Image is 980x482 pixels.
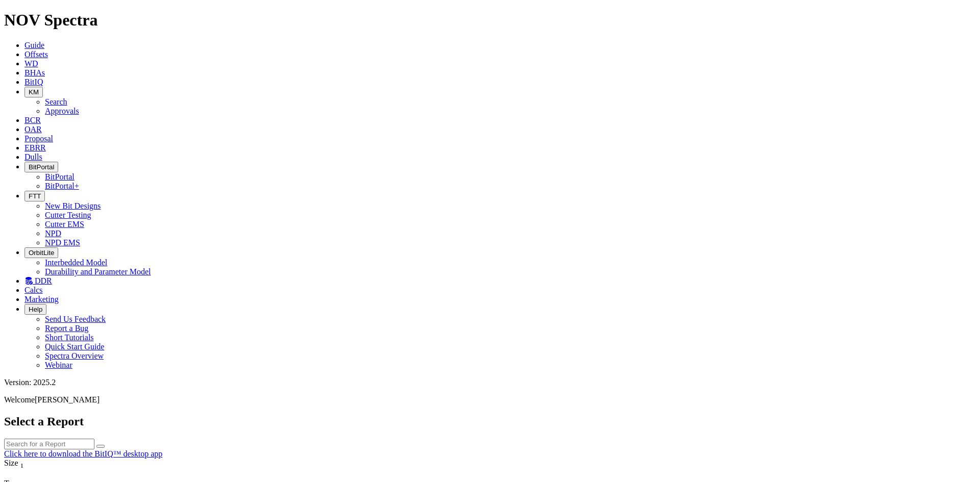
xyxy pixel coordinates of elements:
a: OAR [24,125,42,134]
a: Approvals [45,107,79,115]
a: New Bit Designs [45,201,101,210]
span: BitPortal [29,163,54,171]
p: Welcome [4,395,976,404]
input: Search for a Report [4,439,94,449]
a: NPD [45,229,61,238]
button: KM [24,87,43,97]
button: BitPortal [24,162,58,172]
a: Webinar [45,361,72,369]
a: Spectra Overview [45,351,104,360]
a: WD [24,59,38,68]
span: [PERSON_NAME] [35,395,100,404]
a: Guide [24,41,44,49]
a: Calcs [24,286,43,294]
div: Size Sort None [4,459,99,470]
span: FTT [29,192,41,200]
a: BHAs [24,68,45,77]
a: Interbedded Model [45,258,107,267]
button: FTT [24,191,45,201]
a: BitIQ [24,78,43,86]
a: Click here to download the BitIQ™ desktop app [4,449,162,458]
a: BitPortal+ [45,182,79,190]
div: Sort None [4,459,99,479]
div: Version: 2025.2 [4,378,976,387]
span: Help [29,306,42,313]
a: Proposal [24,134,53,143]
a: BCR [24,116,41,124]
a: BitPortal [45,172,75,181]
a: EBRR [24,143,46,152]
a: Offsets [24,50,48,59]
a: NPD EMS [45,238,80,247]
h2: Select a Report [4,415,976,428]
sub: 1 [20,462,24,469]
h1: NOV Spectra [4,11,976,30]
a: Short Tutorials [45,333,94,342]
a: DDR [24,276,52,285]
div: Column Menu [4,470,99,479]
a: Marketing [24,295,59,303]
a: Durability and Parameter Model [45,267,151,276]
a: Cutter Testing [45,211,91,219]
a: Cutter EMS [45,220,84,229]
button: Help [24,304,46,315]
span: KM [29,88,39,96]
a: Send Us Feedback [45,315,106,323]
a: Report a Bug [45,324,88,333]
a: Search [45,97,67,106]
span: Size [4,459,18,467]
span: OrbitLite [29,249,54,257]
button: OrbitLite [24,247,58,258]
a: Quick Start Guide [45,342,104,351]
span: Sort None [20,459,24,467]
span: DDR [35,276,52,285]
a: Dulls [24,153,42,161]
